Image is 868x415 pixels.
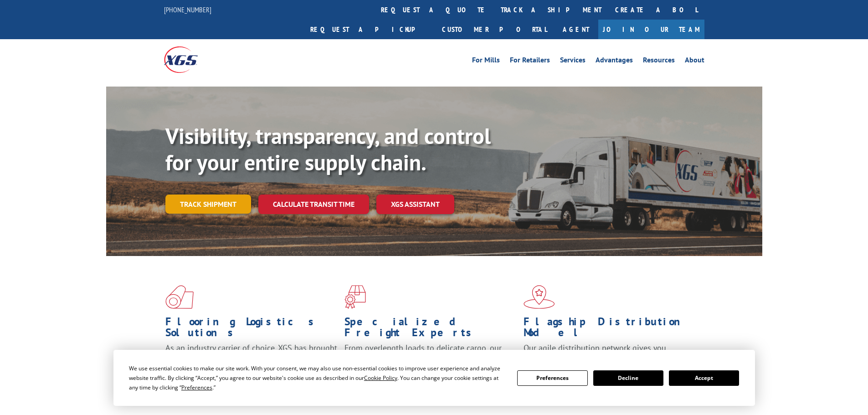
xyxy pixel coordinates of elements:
[364,374,397,382] span: Cookie Policy
[517,370,587,386] button: Preferences
[510,56,550,67] a: For Retailers
[524,285,555,309] img: xgs-icon-flagship-distribution-model-red
[164,5,211,14] a: [PHONE_NUMBER]
[344,316,517,343] h1: Specialized Freight Experts
[554,20,598,39] a: Agent
[472,56,500,67] a: For Mills
[598,20,704,39] a: Join Our Team
[376,195,454,214] a: XGS ASSISTANT
[165,316,338,343] h1: Flooring Logistics Solutions
[560,56,586,67] a: Services
[303,20,435,39] a: Request a pickup
[129,364,506,392] div: We use essential cookies to make our site work. With your consent, we may also use non-essential ...
[181,384,212,391] span: Preferences
[524,343,691,364] span: Our agile distribution network gives you nationwide inventory management on demand.
[344,343,517,383] p: From overlength loads to delicate cargo, our experienced staff knows the best way to move your fr...
[165,343,337,375] span: As an industry carrier of choice, XGS has brought innovation and dedication to flooring logistics...
[165,285,194,309] img: xgs-icon-total-supply-chain-intelligence-red
[643,56,675,67] a: Resources
[596,56,633,67] a: Advantages
[344,285,366,309] img: xgs-icon-focused-on-flooring-red
[165,122,491,176] b: Visibility, transparency, and control for your entire supply chain.
[593,370,663,386] button: Decline
[524,316,696,343] h1: Flagship Distribution Model
[165,195,251,214] a: Track shipment
[258,195,369,214] a: Calculate transit time
[113,350,755,406] div: Cookie Consent Prompt
[685,56,704,67] a: About
[435,20,554,39] a: Customer Portal
[669,370,739,386] button: Accept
